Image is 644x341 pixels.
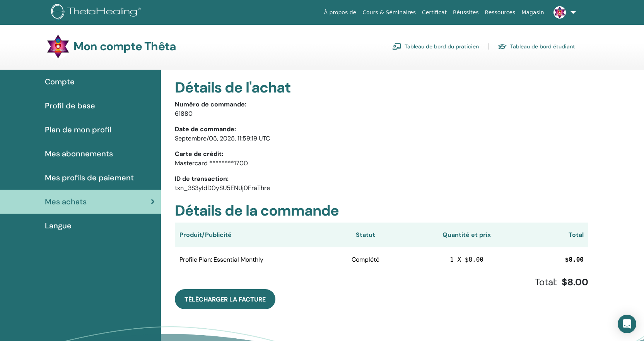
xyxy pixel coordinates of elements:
div: Open Intercom Messenger [618,315,636,333]
span: Mes abonnements [45,148,113,159]
img: logo.png [51,4,143,21]
div: Total [507,230,584,240]
h3: Mon compte Thêta [73,39,176,53]
a: Tableau de bord étudiant [498,40,575,53]
a: Magasin [518,5,547,20]
img: chalkboard-teacher.svg [392,43,401,50]
img: graduation-cap.svg [498,43,507,50]
span: Profile Plan: Essential Monthly [179,255,263,264]
span: Compte [45,76,75,87]
a: Cours & Séminaires [359,5,419,20]
button: Télécharger la facture [175,289,275,309]
img: default.jpg [46,34,70,59]
div: Produit/Publicité [179,230,304,240]
span: Langue [45,220,72,231]
th: Quantité et prix [426,223,507,247]
a: Réussites [450,5,482,20]
p: Septembre/05, 2025, 11:59:19 UTC [175,134,588,143]
img: default.jpg [553,6,566,19]
p: txn_3S3yIdD0ySU5ENUj0FraThre [175,183,588,193]
p: 61880 [175,109,588,118]
span: Télécharger la facture [184,295,266,303]
th: Statut [305,223,426,247]
span: Total: [535,276,557,288]
span: Plan de mon profil [45,124,111,135]
p: Numéro de commande: [175,100,588,109]
h2: Détails de la commande [175,202,588,220]
h2: Détails de l'achat [175,79,588,97]
span: Mes achats [45,196,87,207]
span: 1 X $8.00 [450,256,483,263]
span: Mes profils de paiement [45,172,134,183]
a: Tableau de bord du praticien [392,40,479,53]
p: Date de commande: [175,125,588,134]
p: Carte de crédit: [175,149,588,159]
span: Profil de base [45,100,95,111]
span: $8.00 [565,256,584,263]
span: Complété [352,255,379,264]
a: À propos de [321,5,360,20]
a: Certificat [419,5,450,20]
span: $8.00 [562,276,588,288]
p: ID de transaction: [175,174,588,183]
a: Ressources [482,5,519,20]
